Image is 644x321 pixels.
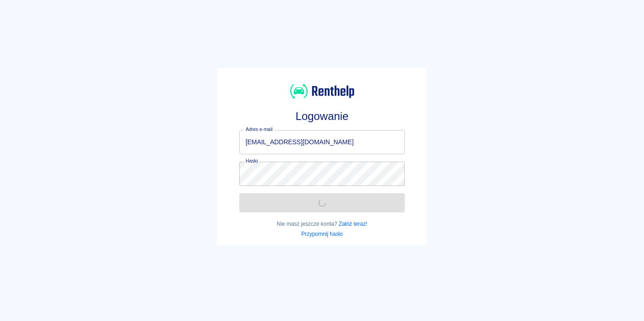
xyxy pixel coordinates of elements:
label: Hasło [246,158,258,164]
a: Przypomnij hasło [301,231,343,237]
a: Załóż teraz! [339,221,367,227]
p: Nie masz jeszcze konta? [239,220,405,228]
h3: Logowanie [239,110,405,123]
img: Renthelp logo [290,83,354,100]
label: Adres e-mail [246,126,272,133]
